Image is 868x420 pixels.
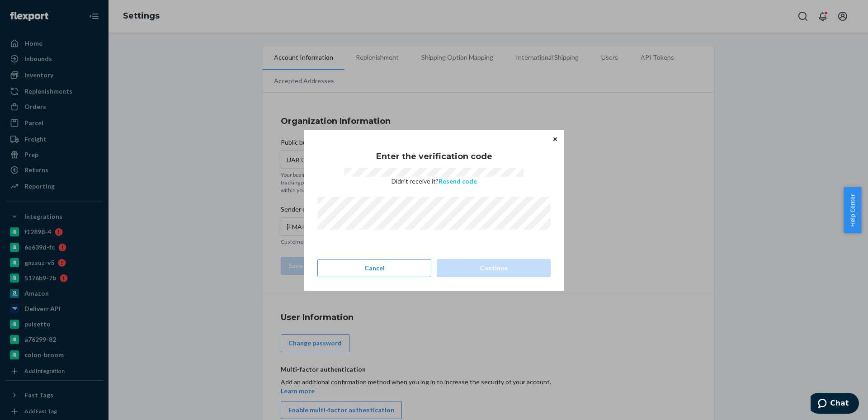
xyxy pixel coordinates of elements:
[439,177,477,186] button: Resend code
[376,151,492,162] h3: Enter the verification code
[551,134,560,144] button: Close
[392,177,477,186] p: Didn't receive it?
[317,259,431,277] button: Cancel
[20,6,38,14] span: Chat
[437,259,551,277] button: Continue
